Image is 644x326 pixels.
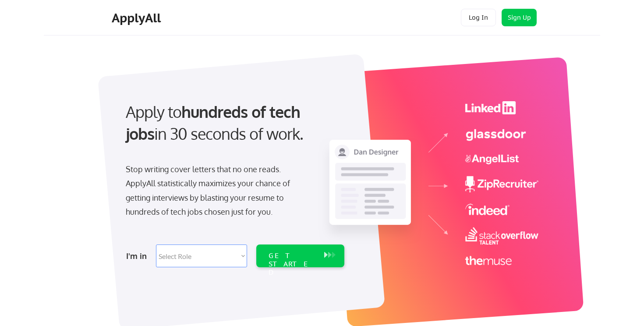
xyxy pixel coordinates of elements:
strong: hundreds of tech jobs [126,102,304,143]
div: I'm in [126,249,151,263]
div: Stop writing cover letters that no one reads. ApplyAll statistically maximizes your chance of get... [126,162,306,219]
div: ApplyAll [112,11,163,25]
div: GET STARTED [269,252,315,277]
button: Sign Up [502,9,537,26]
div: Apply to in 30 seconds of work. [126,101,341,145]
button: Log In [461,9,496,26]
